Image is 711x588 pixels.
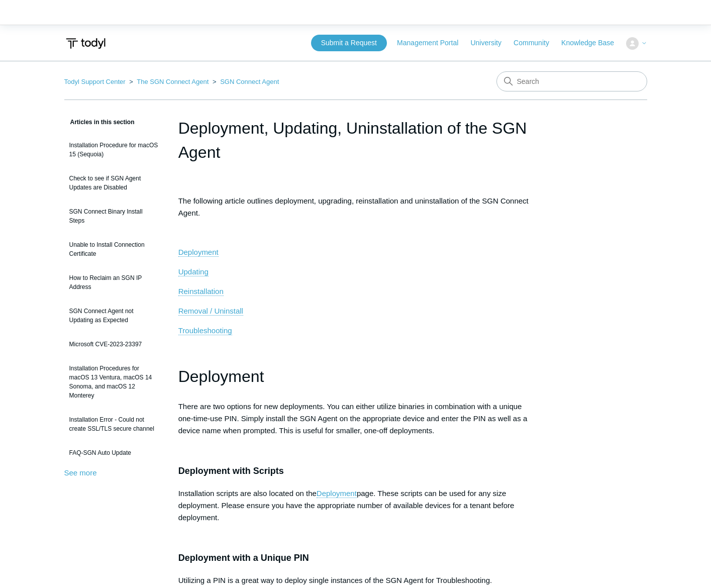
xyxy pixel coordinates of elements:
a: Installation Procedures for macOS 13 Ventura, macOS 14 Sonoma, and macOS 12 Monterey [64,359,163,405]
span: Deployment with Scripts [178,466,284,476]
h1: Deployment, Updating, Uninstallation of the SGN Agent [178,116,533,164]
a: Deployment [178,248,219,257]
input: Search [496,71,647,91]
a: Submit a Request [311,35,387,51]
a: Check to see if SGN Agent Updates are Disabled [64,169,163,197]
span: Deployment [178,248,219,256]
li: SGN Connect Agent [211,78,279,85]
li: The SGN Connect Agent [127,78,211,85]
a: The SGN Connect Agent [137,78,209,85]
a: FAQ-SGN Auto Update [64,443,163,462]
a: SGN Connect Agent [220,78,279,85]
a: SGN Connect Binary Install Steps [64,202,163,230]
a: How to Reclaim an SGN IP Address [64,268,163,297]
a: Installation Error - Could not create SSL/TLS secure channel [64,410,163,438]
a: Management Portal [397,38,468,48]
a: See more [64,468,97,477]
a: Microsoft CVE-2023-23397 [64,335,163,354]
a: SGN Connect Agent not Updating as Expected [64,302,163,330]
a: Deployment [317,489,357,498]
img: Todyl Support Center Help Center home page [64,34,107,53]
span: Installation scripts are also located on the [178,489,317,498]
span: Removal / Uninstall [178,307,243,315]
span: There are two options for new deployments. You can either utilize binaries in combination with a ... [178,402,528,435]
li: Todyl Support Center [64,78,128,85]
span: Utilizing a PIN is a great way to deploy single instances of the SGN Agent for Troubleshooting. [178,576,492,584]
span: Deployment with a Unique PIN [178,553,309,563]
a: Todyl Support Center [64,78,126,85]
a: Installation Procedure for macOS 15 (Sequoia) [64,136,163,164]
span: Articles in this section [64,119,135,126]
span: page. These scripts can be used for any size deployment. Please ensure you have the appropriate n... [178,489,515,522]
a: Reinstallation [178,287,224,296]
span: Reinstallation [178,287,224,296]
a: Troubleshooting [178,326,232,335]
a: University [470,38,511,48]
a: Community [514,38,559,48]
a: Knowledge Base [561,38,624,48]
span: The following article outlines deployment, upgrading, reinstallation and uninstallation of the SG... [178,197,529,217]
a: Removal / Uninstall [178,307,243,316]
span: Troubleshooting [178,326,232,335]
a: Updating [178,267,209,276]
a: Unable to Install Connection Certificate [64,235,163,263]
span: Deployment [178,367,264,385]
